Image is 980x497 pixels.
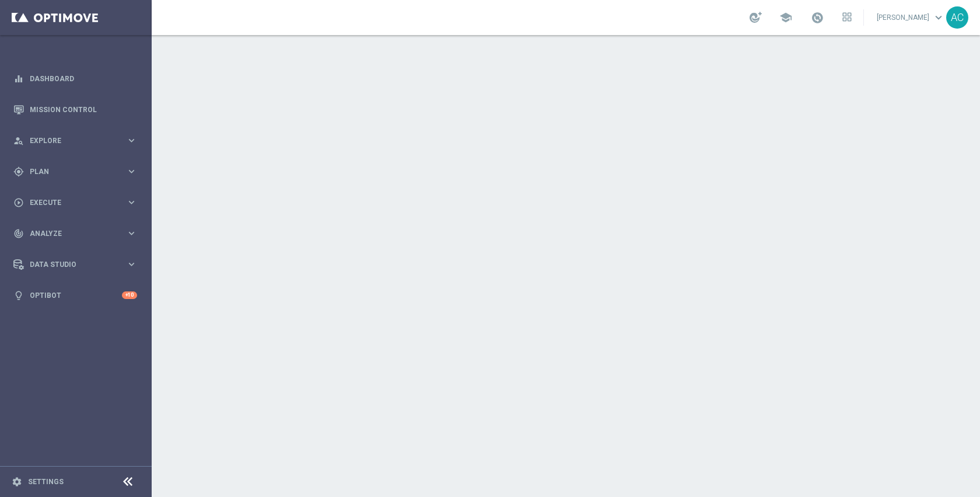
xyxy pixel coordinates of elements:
[126,197,137,208] i: keyboard_arrow_right
[946,6,968,29] div: AC
[30,137,126,144] span: Explore
[13,198,138,207] button: play_circle_outline Execute keyboard_arrow_right
[13,229,138,238] button: track_changes Analyze keyboard_arrow_right
[13,291,138,300] button: lightbulb Optibot +10
[126,166,137,177] i: keyboard_arrow_right
[13,136,138,145] button: person_search Explore keyboard_arrow_right
[122,291,137,299] div: +10
[30,168,126,175] span: Plan
[13,290,24,301] i: lightbulb
[126,228,137,239] i: keyboard_arrow_right
[12,477,22,487] i: settings
[13,280,137,311] div: Optibot
[13,197,24,208] i: play_circle_outline
[13,94,137,125] div: Mission Control
[13,167,138,176] button: gps_fixed Plan keyboard_arrow_right
[932,11,945,24] span: keyboard_arrow_down
[13,228,126,239] div: Analyze
[13,259,126,270] div: Data Studio
[876,9,946,26] a: [PERSON_NAME]keyboard_arrow_down
[13,105,138,114] button: Mission Control
[13,135,126,146] div: Explore
[28,478,64,485] a: Settings
[13,135,24,146] i: person_search
[126,259,137,270] i: keyboard_arrow_right
[126,135,137,146] i: keyboard_arrow_right
[13,228,24,239] i: track_changes
[30,261,126,268] span: Data Studio
[779,11,792,24] span: school
[13,63,137,94] div: Dashboard
[30,94,137,125] a: Mission Control
[13,74,24,84] i: equalizer
[13,166,126,177] div: Plan
[13,260,138,269] button: Data Studio keyboard_arrow_right
[30,199,126,206] span: Execute
[13,74,138,84] button: equalizer Dashboard
[13,166,24,177] i: gps_fixed
[30,280,122,311] a: Optibot
[30,63,137,94] a: Dashboard
[30,230,126,237] span: Analyze
[13,197,126,208] div: Execute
